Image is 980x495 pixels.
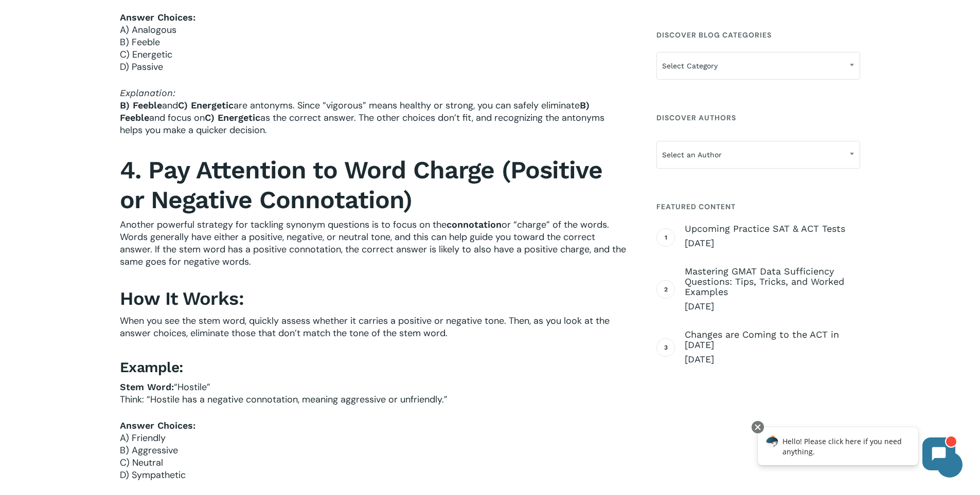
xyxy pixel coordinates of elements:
[120,456,163,469] span: C) Neutral
[120,218,447,231] span: Another powerful strategy for tackling synonym questions is to focus on the
[120,393,448,406] span: Think: “Hostile has a negative connotation, meaning aggressive or unfriendly.”
[120,24,176,36] span: A) Analogous
[656,108,860,127] h4: Discover Authors
[685,353,860,365] span: [DATE]
[656,141,860,169] span: Select an Author
[447,219,502,230] b: connotation
[120,12,195,23] b: Answer Choices:
[120,112,604,136] span: as the correct answer. The other choices don’t fit, and recognizing the antonyms helps you make a...
[656,197,860,216] h4: Featured Content
[149,112,205,124] span: and focus on
[120,61,163,73] span: D) Passive
[685,329,860,350] span: Changes are Coming to the ACT in [DATE]
[685,224,860,249] a: Upcoming Practice SAT & ACT Tests [DATE]
[685,224,860,234] span: Upcoming Practice SAT & ACT Tests
[657,144,860,166] span: Select an Author
[120,288,244,309] b: How It Works:
[178,100,234,111] b: C) Energetic
[205,112,260,123] b: C) Energetic
[120,36,160,48] span: B) Feeble
[120,87,175,98] span: Explanation:
[234,99,580,112] span: are antonyms. Since “vigorous” means healthy or strong, you can safely eliminate
[120,420,195,431] b: Answer Choices:
[120,432,166,444] span: A) Friendly
[120,381,174,392] b: Stem Word:
[747,419,966,481] iframe: Chatbot
[657,55,860,77] span: Select Category
[120,469,186,481] span: D) Sympathetic
[685,266,860,313] a: Mastering GMAT Data Sufficiency Questions: Tips, Tricks, and Worked Examples [DATE]
[120,155,602,214] b: 4. Pay Attention to Word Charge (Positive or Negative Connotation)
[174,381,210,393] span: “Hostile”
[685,329,860,365] a: Changes are Coming to the ACT in [DATE] [DATE]
[120,48,172,61] span: C) Energetic
[120,444,178,456] span: B) Aggressive
[120,359,183,376] b: Example:
[656,26,860,44] h4: Discover Blog Categories
[685,237,860,249] span: [DATE]
[120,218,626,268] span: or “charge” of the words. Words generally have either a positive, negative, or neutral tone, and ...
[120,315,610,339] span: When you see the stem word, quickly assess whether it carries a positive or negative tone. Then, ...
[656,52,860,80] span: Select Category
[162,99,178,112] span: and
[685,266,860,297] span: Mastering GMAT Data Sufficiency Questions: Tips, Tricks, and Worked Examples
[685,300,860,313] span: [DATE]
[120,100,162,111] b: B) Feeble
